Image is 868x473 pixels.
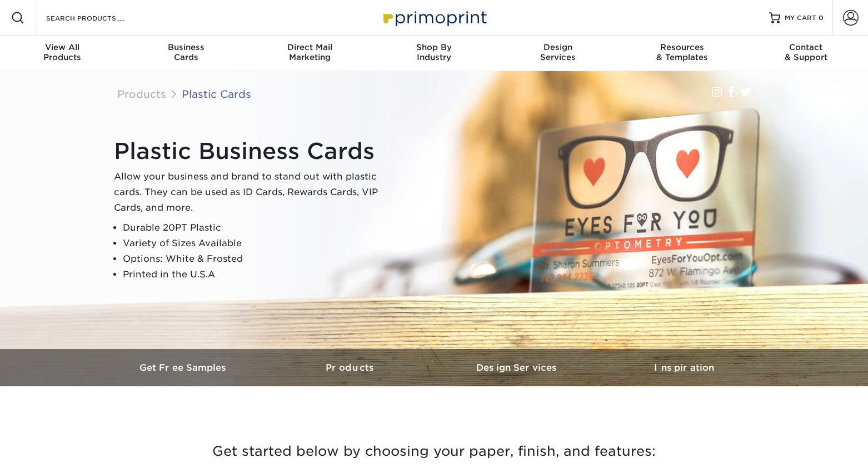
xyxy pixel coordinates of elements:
[601,349,767,386] a: Inspiration
[378,6,490,29] img: Primoprint
[620,42,744,52] span: Resources
[372,36,496,71] a: Shop ByIndustry
[372,42,496,52] span: Shop By
[620,36,744,71] a: Resources& Templates
[267,362,434,373] h3: Products
[248,36,372,71] a: Direct MailMarketing
[124,42,248,52] span: Business
[496,42,620,52] span: Design
[785,13,816,23] span: MY CART
[101,349,267,386] a: Get Free Samples
[496,42,620,62] div: Services
[434,349,601,386] a: Design Services
[182,88,251,100] a: Plastic Cards
[45,11,153,24] input: SEARCH PRODUCTS.....
[123,251,392,267] li: Options: White & Frosted
[123,236,392,251] li: Variety of Sizes Available
[114,169,392,216] p: Allow your business and brand to stand out with plastic cards. They can be used as ID Cards, Rewa...
[123,220,392,236] li: Durable 20PT Plastic
[744,36,868,71] a: Contact& Support
[496,36,620,71] a: DesignServices
[117,88,166,100] a: Products
[124,42,248,62] div: Cards
[434,362,601,373] h3: Design Services
[248,42,372,62] div: Marketing
[267,349,434,386] a: Products
[601,362,767,373] h3: Inspiration
[248,42,372,52] span: Direct Mail
[114,138,392,165] h1: Plastic Business Cards
[744,42,868,52] span: Contact
[101,362,267,373] h3: Get Free Samples
[123,267,392,282] li: Printed in the U.S.A
[744,42,868,62] div: & Support
[819,14,824,22] span: 0
[372,42,496,62] div: Industry
[124,36,248,71] a: BusinessCards
[620,42,744,62] div: & Templates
